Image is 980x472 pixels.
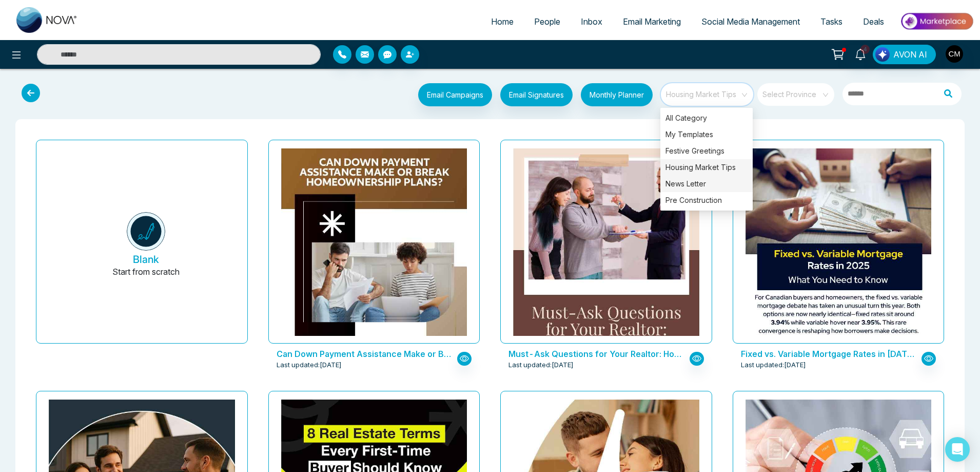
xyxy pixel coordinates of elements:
button: BlankStart from scratch [53,148,239,343]
p: Start from scratch [112,266,180,290]
a: Inbox [571,12,613,31]
span: Last updated: [DATE] [277,360,342,370]
span: Deals [863,16,884,27]
a: People [524,12,571,31]
p: Must-Ask Questions for Your Realtor: How to Choose a True Partner [508,348,684,360]
a: Email Marketing [613,12,691,31]
div: News Letter [660,176,753,192]
span: Inbox [581,16,602,27]
button: Email Campaigns [418,83,492,106]
p: Can Down Payment Assistance Make or Break Homeownership Plans? [277,348,452,360]
div: Open Intercom Messenger [945,437,970,462]
div: Housing Market Tips [660,159,753,176]
button: Email Signatures [500,83,573,106]
img: novacrm [127,212,165,251]
div: Festive Greetings [660,143,753,159]
img: User Avatar [946,45,963,63]
span: Last updated: [DATE] [741,360,806,370]
span: Social Media Management [701,16,800,27]
div: All Category [660,110,753,126]
img: Lead Flow [875,47,890,62]
span: Housing Market Tips [666,87,750,102]
span: AVON AI [893,48,927,61]
a: Email Campaigns [410,89,492,99]
span: Tasks [820,16,842,27]
button: AVON AI [873,45,936,64]
a: Email Signatures [492,83,573,109]
div: My Templates [660,126,753,143]
p: Fixed vs. Variable Mortgage Rates in 2025: What You Need to Know [741,348,916,360]
span: Home [491,16,514,27]
span: People [534,16,560,27]
span: Email Marketing [623,16,681,27]
span: Last updated: [DATE] [508,360,574,370]
a: 4 [848,45,873,63]
a: Social Media Management [691,12,810,31]
img: Nova CRM Logo [16,7,78,33]
a: Deals [853,12,894,31]
a: Monthly Planner [573,83,653,109]
a: Tasks [810,12,853,31]
span: 4 [860,45,870,54]
img: Market-place.gif [899,10,974,33]
a: Home [481,12,524,31]
button: Monthly Planner [581,83,653,106]
h5: Blank [133,253,159,266]
div: Pre Construction [660,192,753,209]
